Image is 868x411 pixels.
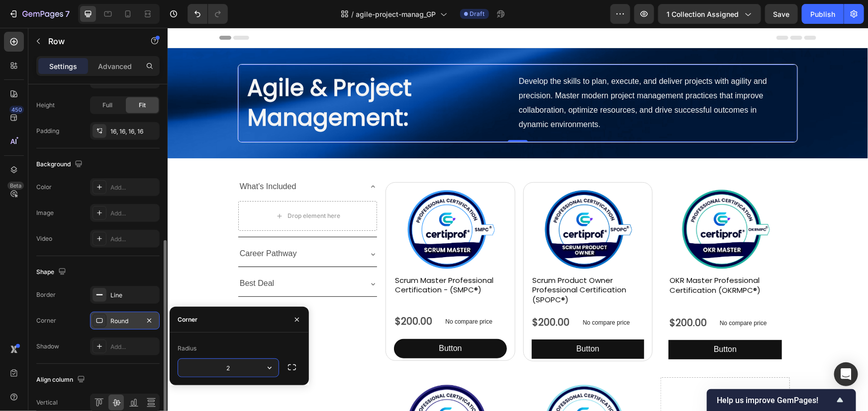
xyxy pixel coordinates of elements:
[110,127,157,136] div: 16, 16, 16, 16
[36,266,68,279] div: Shape
[415,292,463,298] p: No compare price
[72,152,129,166] p: What’s Included
[110,291,157,300] div: Line
[110,317,139,326] div: Round
[36,316,56,325] div: Corner
[139,101,146,110] span: Fit
[810,9,835,19] div: Publish
[36,127,59,136] div: Padding
[501,286,540,305] div: $200.00
[717,396,834,405] span: Help us improve GemPages!
[48,35,133,47] p: Row
[36,342,59,351] div: Shadow
[667,9,739,19] span: 1 collection assigned
[802,4,844,24] button: Publish
[226,284,266,303] div: $200.00
[36,101,55,110] div: Height
[110,235,157,244] div: Add...
[552,292,599,298] p: No compare price
[470,9,485,18] span: Draft
[120,184,173,192] div: Drop element here
[364,312,477,331] button: <p>Button</p>
[512,156,603,247] a: OKR Master Professional Certification (OKRMPC®)
[36,234,52,243] div: Video
[546,315,569,329] p: Button
[375,157,465,247] a: Scrum Product Owner Professional Certification (SPOPC®)
[71,150,130,168] div: Rich Text Editor. Editing area: main
[36,290,56,299] div: Border
[102,101,112,110] span: Full
[501,247,614,268] h2: OKR Master Professional Certification (OKRMPC®)
[409,314,432,329] p: Button
[4,4,74,24] button: 7
[110,209,157,218] div: Add...
[226,311,339,331] button: <p>Button</p>
[36,373,87,387] div: Align column
[364,247,477,278] h2: Scrum Product Owner Professional Certification (SPOPC®)
[178,315,197,324] div: Corner
[36,208,54,217] div: Image
[36,158,85,171] div: Background
[773,10,790,18] span: Save
[188,4,228,24] div: Undo/Redo
[71,217,131,235] div: Rich Text Editor. Editing area: main
[226,247,339,268] h2: Scrum Master Professional Certification - (SMPC®)
[178,359,279,377] input: Auto
[512,156,603,247] img: Certiprof_OKR_Maste
[364,285,403,304] div: $200.00
[36,183,52,192] div: Color
[271,314,294,328] p: Button
[7,182,24,190] div: Beta
[356,9,436,19] span: agile-project-manag_GP
[168,28,868,411] iframe: Design area
[65,8,70,20] p: 7
[278,291,325,297] p: No compare price
[110,342,157,351] div: Add...
[71,247,108,265] div: Rich Text Editor. Editing area: main
[351,47,621,104] p: Develop the skills to plan, execute, and deliver projects with agility and precision. Master mode...
[49,61,77,71] p: Settings
[375,157,465,247] img: Certiprof_Scrum_Product_Owner
[110,183,157,192] div: Add...
[834,362,858,386] div: Open Intercom Messenger
[72,219,129,233] p: Career Pathway
[178,344,196,353] div: Radius
[36,398,58,407] div: Vertical
[765,4,798,24] button: Save
[98,61,132,71] p: Advanced
[717,394,846,406] button: Show survey - Help us improve GemPages!
[501,312,614,332] button: <p>Button</p>
[72,249,106,263] p: Best Deal
[658,4,761,24] button: 1 collection assigned
[9,106,24,114] div: 450
[238,157,328,247] a: Scrum Master Professional Certification - (SMPC®)
[352,9,354,19] span: /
